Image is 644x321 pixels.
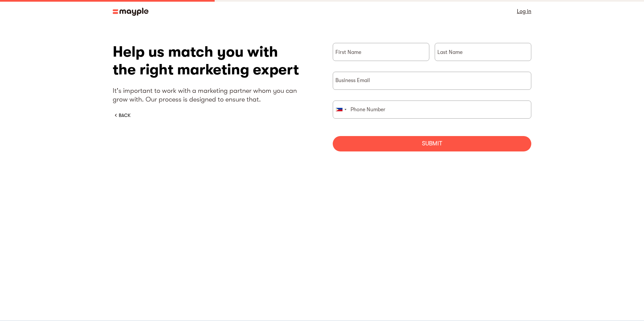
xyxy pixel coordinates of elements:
[333,43,531,151] form: briefForm
[119,112,130,119] div: BACK
[113,43,311,78] h1: Help us match you with the right marketing expert
[333,101,348,118] div: Philippines: +63
[517,7,531,16] a: Log in
[113,86,311,104] p: It's important to work with a marketing partner whom you can grow with. Our process is designed t...
[333,101,531,119] input: Phone Number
